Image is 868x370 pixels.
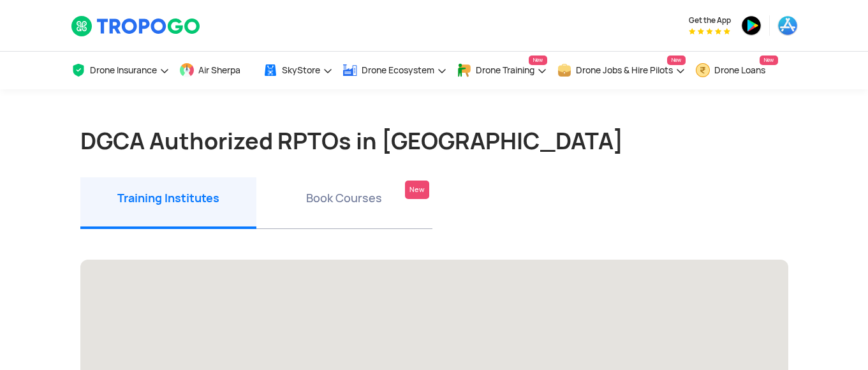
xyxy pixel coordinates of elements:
[179,52,253,89] a: Air Sherpa
[695,52,778,89] a: Drone LoansNew
[256,177,432,229] li: Book Courses
[80,177,256,229] li: Training Institutes
[80,128,788,154] h1: DGCA Authorized RPTOs in [GEOGRAPHIC_DATA]
[689,15,731,26] span: Get the App
[342,52,447,89] a: Drone Ecosystem
[476,65,534,75] span: Drone Training
[741,15,761,36] img: ic_playstore.png
[529,56,547,65] span: New
[198,65,240,75] span: Air Sherpa
[405,181,429,199] div: New
[362,65,434,75] span: Drone Ecosystem
[457,52,547,89] a: Drone TrainingNew
[282,65,320,75] span: SkyStore
[777,15,798,36] img: ic_appstore.png
[263,52,333,89] a: SkyStore
[714,65,765,75] span: Drone Loans
[689,28,730,34] img: App Raking
[71,52,170,89] a: Drone Insurance
[667,56,686,65] span: New
[576,65,673,75] span: Drone Jobs & Hire Pilots
[557,52,686,89] a: Drone Jobs & Hire PilotsNew
[760,56,778,65] span: New
[71,15,202,37] img: TropoGo Logo
[90,65,157,75] span: Drone Insurance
